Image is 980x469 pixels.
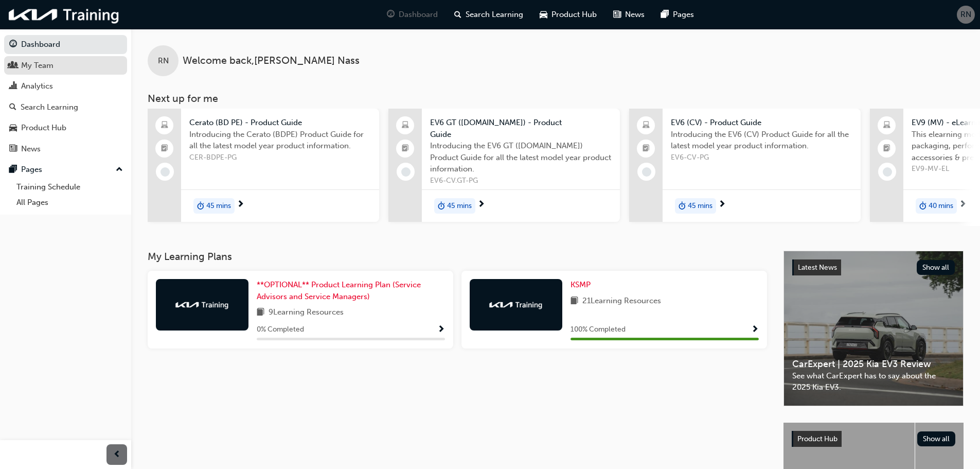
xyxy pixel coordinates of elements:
[9,61,17,71] span: people-icon
[9,103,16,112] span: search-icon
[9,40,17,49] span: guage-icon
[21,60,54,72] div: My Team
[671,117,852,129] span: EV6 (CV) - Product Guide
[9,165,17,175] span: pages-icon
[9,145,17,154] span: news-icon
[466,9,523,21] span: Search Learning
[454,8,461,21] span: search-icon
[751,323,759,336] button: Show Progress
[798,263,837,272] span: Latest News
[797,435,838,443] span: Product Hub
[540,8,547,21] span: car-icon
[189,152,371,164] span: CER-BDPE-PG
[113,448,121,461] span: prev-icon
[4,160,127,179] button: Pages
[161,167,170,177] span: learningRecordVerb_NONE-icon
[438,199,445,213] span: duration-icon
[582,295,661,308] span: 21 Learning Resources
[917,431,956,446] button: Show all
[430,140,612,175] span: Introducing the EV6 GT ([DOMAIN_NAME]) Product Guide for all the latest model year product inform...
[269,306,344,319] span: 9 Learning Resources
[158,55,169,67] span: RN
[9,124,17,133] span: car-icon
[643,119,650,132] span: laptop-icon
[148,109,379,222] a: Cerato (BD PE) - Product GuideIntroducing the Cerato (BDPE) Product Guide for all the latest mode...
[960,9,971,21] span: RN
[131,93,980,105] h3: Next up for me
[4,140,127,159] a: News
[919,199,926,213] span: duration-icon
[613,8,621,21] span: news-icon
[4,118,127,137] a: Product Hub
[792,259,955,276] a: Latest NewsShow all
[9,82,17,91] span: chart-icon
[792,358,955,370] span: CarExpert | 2025 Kia EV3 Review
[959,200,967,210] span: next-icon
[571,279,595,291] a: KSMP
[21,164,42,176] div: Pages
[116,163,123,177] span: up-icon
[4,33,127,160] button: DashboardMy TeamAnalyticsSearch LearningProduct HubNews
[447,200,472,212] span: 45 mins
[688,200,712,212] span: 45 mins
[679,199,686,213] span: duration-icon
[653,4,702,25] a: pages-iconPages
[718,200,726,210] span: next-icon
[402,119,409,132] span: laptop-icon
[430,175,612,187] span: EV6-CV.GT-PG
[161,119,168,132] span: laptop-icon
[21,143,41,155] div: News
[571,295,578,308] span: book-icon
[531,4,605,25] a: car-iconProduct Hub
[257,324,304,336] span: 0 % Completed
[929,200,953,212] span: 40 mins
[661,8,669,21] span: pages-icon
[430,117,612,140] span: EV6 GT ([DOMAIN_NAME]) - Product Guide
[605,4,653,25] a: news-iconNews
[571,324,626,336] span: 100 % Completed
[488,300,544,310] img: kia-training
[21,101,78,113] div: Search Learning
[237,200,244,210] span: next-icon
[643,142,650,155] span: booktick-icon
[402,142,409,155] span: booktick-icon
[12,179,127,195] a: Training Schedule
[671,152,852,164] span: EV6-CV-PG
[5,4,123,25] img: kia-training
[401,167,411,177] span: learningRecordVerb_NONE-icon
[4,98,127,117] a: Search Learning
[437,325,445,335] span: Show Progress
[437,323,445,336] button: Show Progress
[917,260,955,275] button: Show all
[625,9,645,21] span: News
[883,119,890,132] span: laptop-icon
[883,167,892,177] span: learningRecordVerb_NONE-icon
[379,4,446,25] a: guage-iconDashboard
[446,4,531,25] a: search-iconSearch Learning
[197,199,204,213] span: duration-icon
[148,251,767,263] h3: My Learning Plans
[671,129,852,152] span: Introducing the EV6 (CV) Product Guide for all the latest model year product information.
[629,109,861,222] a: EV6 (CV) - Product GuideIntroducing the EV6 (CV) Product Guide for all the latest model year prod...
[257,279,445,302] a: **OPTIONAL** Product Learning Plan (Service Advisors and Service Managers)
[4,77,127,96] a: Analytics
[21,122,66,134] div: Product Hub
[883,142,890,155] span: booktick-icon
[206,200,231,212] span: 45 mins
[21,80,53,92] div: Analytics
[387,8,395,21] span: guage-icon
[792,431,955,447] a: Product HubShow all
[189,129,371,152] span: Introducing the Cerato (BDPE) Product Guide for all the latest model year product information.
[12,195,127,211] a: All Pages
[257,280,421,301] span: **OPTIONAL** Product Learning Plan (Service Advisors and Service Managers)
[4,35,127,54] a: Dashboard
[161,142,168,155] span: booktick-icon
[4,56,127,75] a: My Team
[257,306,264,319] span: book-icon
[477,200,485,210] span: next-icon
[751,325,759,335] span: Show Progress
[174,300,230,310] img: kia-training
[783,251,964,406] a: Latest NewsShow allCarExpert | 2025 Kia EV3 ReviewSee what CarExpert has to say about the 2025 Ki...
